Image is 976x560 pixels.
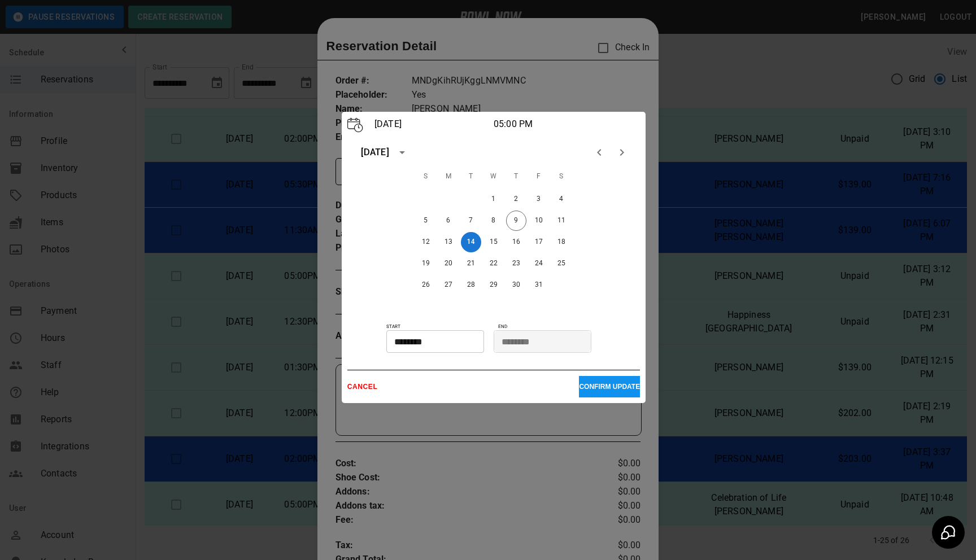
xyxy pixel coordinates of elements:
input: Choose time, selected time is 6:30 PM [494,330,583,353]
input: Choose time, selected time is 5:00 PM [386,330,476,353]
button: 18 [551,232,572,252]
span: Monday [438,165,459,188]
button: 13 [438,232,459,252]
button: 21 [461,253,481,274]
button: 10 [529,211,549,231]
button: 26 [416,275,436,295]
button: 31 [529,275,549,295]
button: 9 [506,211,526,231]
span: Thursday [506,165,526,188]
button: 11 [551,211,572,231]
button: 15 [483,232,504,252]
p: CANCEL [347,383,579,391]
img: Vector [347,117,363,133]
p: START [386,323,494,330]
button: 24 [529,253,549,274]
button: 23 [506,253,526,274]
button: 14 [461,232,481,252]
div: [DATE] [361,146,389,159]
button: CONFIRM UPDATE [579,376,640,397]
button: 27 [438,275,459,295]
button: 20 [438,253,459,274]
button: 7 [461,211,481,231]
button: 2 [506,189,526,209]
button: 8 [483,211,504,231]
button: Previous month [588,141,611,164]
button: 16 [506,232,526,252]
button: 6 [438,211,459,231]
span: Wednesday [483,165,504,188]
button: 1 [483,189,504,209]
p: END [498,323,640,330]
button: 17 [529,232,549,252]
span: Tuesday [461,165,481,188]
span: Friday [529,165,549,188]
span: Saturday [551,165,572,188]
button: 25 [551,253,572,274]
p: [DATE] [372,117,494,131]
p: CONFIRM UPDATE [579,383,640,391]
button: 28 [461,275,481,295]
button: 22 [483,253,504,274]
button: 4 [551,189,572,209]
p: 05:00 PM [494,117,616,131]
span: Sunday [416,165,436,188]
button: 30 [506,275,526,295]
button: 12 [416,232,436,252]
button: 3 [529,189,549,209]
button: 19 [416,253,436,274]
button: 29 [483,275,504,295]
button: calendar view is open, switch to year view [393,143,412,162]
button: Next month [611,141,633,164]
button: 5 [416,211,436,231]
